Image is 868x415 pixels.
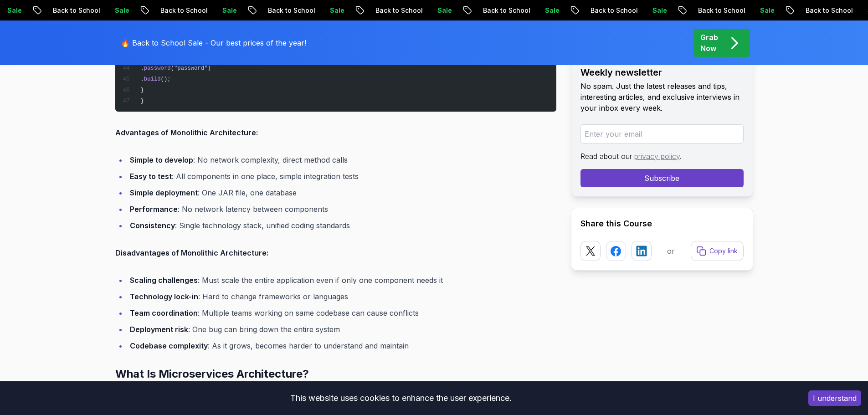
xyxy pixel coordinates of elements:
[127,274,556,287] li: : Must scale the entire application even if only one component needs it
[130,205,178,214] strong: Performance
[174,65,208,72] span: "password"
[140,87,144,93] span: }
[322,6,351,15] p: Sale
[130,155,193,164] strong: Simple to develop
[152,6,214,15] p: Back to School
[260,6,322,15] p: Back to School
[144,65,171,72] span: password
[580,217,744,230] h2: Share this Course
[130,325,188,334] strong: Deployment risk
[127,186,556,199] li: : One JAR file, one database
[808,390,861,406] button: Accept cookies
[580,151,744,162] p: Read about our .
[367,6,429,15] p: Back to School
[691,241,744,261] button: Copy link
[130,341,208,350] strong: Codebase complexity
[7,388,795,408] div: This website uses cookies to enhance the user experience.
[140,98,144,104] span: }
[634,152,680,161] a: privacy policy
[582,6,644,15] p: Back to School
[537,6,566,15] p: Sale
[127,290,556,303] li: : Hard to change frameworks or languages
[667,246,675,256] p: or
[127,323,556,336] li: : One bug can bring down the entire system
[690,6,752,15] p: Back to School
[208,65,211,72] span: )
[475,6,537,15] p: Back to School
[580,81,744,113] p: No spam. Just the latest releases and tips, interesting articles, and exclusive interviews in you...
[121,37,306,48] p: 🔥 Back to School Sale - Our best prices of the year!
[144,76,161,82] span: build
[130,221,175,230] strong: Consistency
[700,32,718,54] p: Grab Now
[127,170,556,183] li: : All components in one place, simple integration tests
[140,65,144,72] span: .
[127,307,556,319] li: : Multiple teams working on same codebase can cause conflicts
[130,292,198,301] strong: Technology lock-in
[580,169,744,187] button: Subscribe
[797,6,859,15] p: Back to School
[127,339,556,352] li: : As it grows, becomes harder to understand and maintain
[115,367,556,381] h2: What Is Microservices Architecture?
[130,188,198,197] strong: Simple deployment
[127,203,556,215] li: : No network latency between components
[130,276,198,285] strong: Scaling challenges
[130,172,172,181] strong: Easy to test
[161,76,171,82] span: ();
[752,6,781,15] p: Sale
[127,154,556,166] li: : No network complexity, direct method calls
[709,246,738,256] p: Copy link
[429,6,458,15] p: Sale
[115,248,268,257] strong: Disadvantages of Monolithic Architecture:
[127,219,556,232] li: : Single technology stack, unified coding standards
[115,128,258,137] strong: Advantages of Monolithic Architecture:
[130,308,198,318] strong: Team coordination
[214,6,243,15] p: Sale
[644,6,673,15] p: Sale
[107,6,136,15] p: Sale
[45,6,107,15] p: Back to School
[140,76,144,82] span: .
[580,66,744,79] h2: Weekly newsletter
[171,65,174,72] span: (
[580,124,744,143] input: Enter your email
